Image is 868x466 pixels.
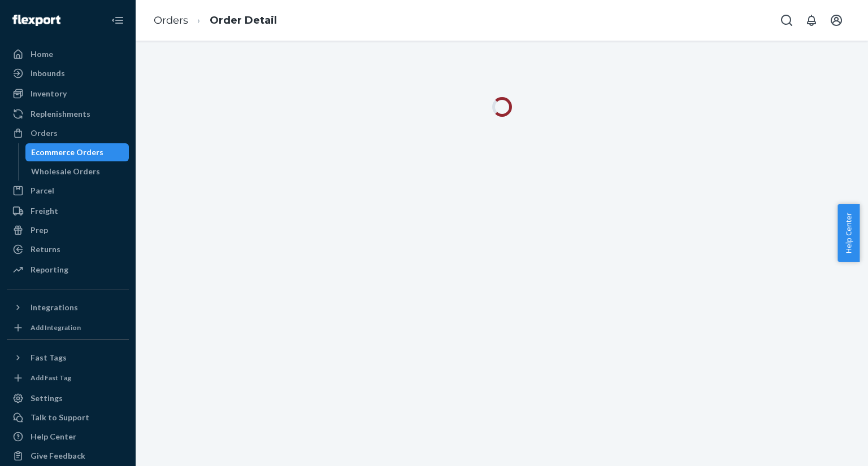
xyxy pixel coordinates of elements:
[31,393,63,404] div: Settings
[31,49,53,60] div: Home
[7,321,129,335] a: Add Integration
[31,185,54,196] div: Parcel
[31,68,65,79] div: Inbounds
[7,298,129,316] button: Integrations
[31,323,81,332] div: Add Integration
[31,88,67,99] div: Inventory
[800,9,823,32] button: Open notifications
[154,14,188,27] a: Orders
[12,15,60,26] img: Flexport logo
[31,147,103,158] div: Ecommerce Orders
[7,221,129,239] a: Prep
[7,447,129,465] button: Give Feedback
[7,240,129,258] a: Returns
[31,431,76,442] div: Help Center
[7,105,129,123] a: Replenishments
[106,9,129,32] button: Close Navigation
[7,85,129,103] a: Inventory
[7,182,129,200] a: Parcel
[775,9,798,32] button: Open Search Box
[31,302,78,313] div: Integrations
[31,205,58,217] div: Freight
[31,352,67,363] div: Fast Tags
[31,128,58,139] div: Orders
[31,264,68,275] div: Reporting
[31,244,60,255] div: Returns
[31,450,85,461] div: Give Feedback
[7,408,129,427] a: Talk to Support
[7,261,129,279] a: Reporting
[31,108,90,120] div: Replenishments
[7,45,129,63] a: Home
[25,143,129,161] a: Ecommerce Orders
[7,124,129,142] a: Orders
[7,428,129,446] a: Help Center
[7,349,129,367] button: Fast Tags
[25,162,129,181] a: Wholesale Orders
[825,9,848,32] button: Open account menu
[210,14,277,27] a: Order Detail
[7,202,129,220] a: Freight
[7,389,129,407] a: Settings
[31,412,89,423] div: Talk to Support
[31,225,48,236] div: Prep
[837,204,860,262] button: Help Center
[31,166,100,177] div: Wholesale Orders
[145,4,286,37] ol: breadcrumbs
[31,373,71,383] div: Add Fast Tag
[7,64,129,82] a: Inbounds
[7,371,129,385] a: Add Fast Tag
